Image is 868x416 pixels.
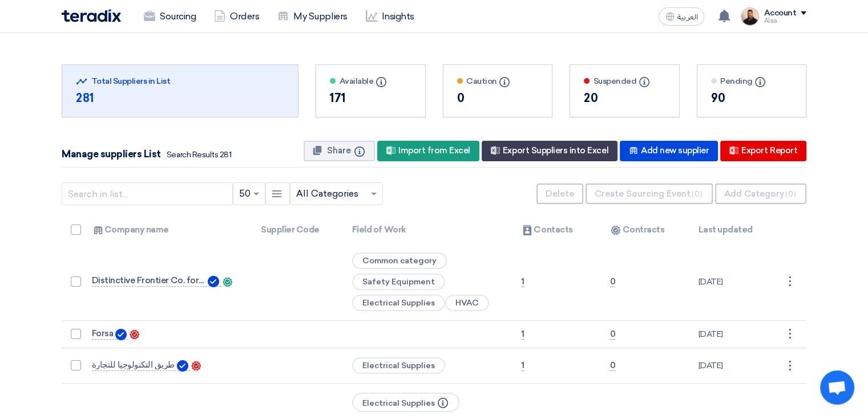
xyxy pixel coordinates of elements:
span: العربية [677,13,697,21]
th: Contracts [600,217,689,243]
td: [DATE] [689,320,781,348]
img: Teradix logo [62,9,121,22]
div: Add new supplier [620,141,718,161]
a: Distinctive Frontier Co. for Safety Equp. L.L.C Verified Account [92,276,221,287]
span: (0) [692,190,703,198]
span: Distinctive Frontier Co. for Safety Equp. L.L.C [92,276,206,285]
img: Verified Account [115,329,127,340]
span: (0) [785,190,796,198]
button: Delete [536,183,583,204]
span: 1 [521,276,524,287]
div: Pending [711,75,793,87]
span: Forsa [92,329,114,338]
span: HVAC [445,295,489,311]
a: Sourcing [135,4,205,29]
span: 1 [521,360,524,371]
a: Forsa Verified Account [92,329,129,340]
span: Safety Equipment [352,274,445,290]
th: Field of Work [343,217,512,243]
img: Verified Account [208,276,219,287]
button: العربية [659,7,704,26]
th: Company name [83,217,252,243]
span: طريق التكنولوجيا للتجارة [92,360,175,369]
div: Caution [457,75,539,87]
div: 90 [711,89,793,107]
div: 0 [457,89,539,107]
a: Orders [205,4,268,29]
div: Import from Excel [377,141,479,161]
td: [DATE] [689,348,781,384]
div: 171 [330,89,411,107]
img: MAA_1717931611039.JPG [741,7,759,26]
span: Electrical Supplies [352,393,459,412]
a: Insights [357,4,423,29]
th: Supplier Code [252,217,343,243]
span: Electrical Supplies [352,295,445,311]
span: 0 [609,276,615,287]
span: 1 [521,329,524,340]
div: Available [330,75,411,87]
div: 20 [584,89,665,107]
button: Share [304,141,375,161]
button: Create Sourcing Event(0) [586,183,713,204]
a: My Suppliers [268,4,356,29]
span: Common category [352,252,447,269]
span: 50 [239,187,251,201]
td: [DATE] [689,243,781,321]
div: ⋮ [780,357,798,375]
span: Electrical Supplies [352,357,445,374]
div: Open chat [820,370,854,405]
span: Search Results 281 [167,150,231,160]
span: Share [327,145,351,156]
th: Last updated [689,217,781,243]
div: Export Report [720,141,806,161]
span: 0 [609,360,615,371]
div: Alaa [764,18,806,24]
div: ⋮ [780,325,798,343]
div: Total Suppliers in List [76,75,284,87]
div: Manage suppliers List [62,147,231,162]
img: Verified Account [177,360,188,372]
div: 281 [76,89,284,107]
a: طريق التكنولوجيا للتجارة Verified Account [92,360,191,371]
div: ⋮ [780,272,798,291]
th: Contacts [512,217,600,243]
div: Account [764,9,796,18]
span: 0 [609,329,615,340]
button: Add Category(0) [715,183,806,204]
div: Suspended [584,75,665,87]
div: Export Suppliers into Excel [482,141,617,161]
input: Search in list... [62,182,233,205]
